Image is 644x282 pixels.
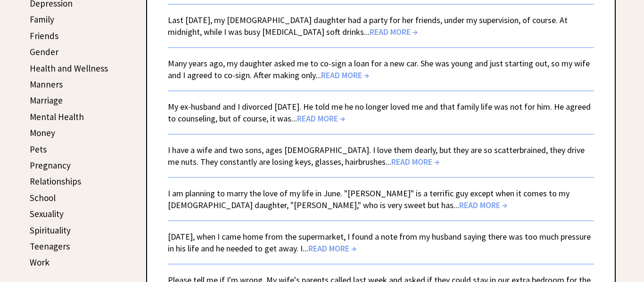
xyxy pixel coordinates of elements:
[321,70,369,81] span: READ MORE →
[168,101,591,124] a: My ex-husband and I divorced [DATE]. He told me he no longer loved me and that family life was no...
[30,30,58,41] a: Friends
[168,231,591,254] a: [DATE], when I came home from the supermarket, I found a note from my husband saying there was to...
[459,200,507,210] span: READ MORE →
[168,58,590,81] a: Many years ago, my daughter asked me to co-sign a loan for a new car. She was young and just star...
[30,225,71,236] a: Spirituality
[168,188,570,210] a: I am planning to marry the love of my life in June. "[PERSON_NAME]" is a terrific guy except when...
[168,15,568,37] a: Last [DATE], my [DEMOGRAPHIC_DATA] daughter had a party for her friends, under my supervision, of...
[30,111,84,122] a: Mental Health
[391,156,439,167] span: READ MORE →
[30,208,64,219] a: Sexuality
[30,95,63,106] a: Marriage
[30,127,55,138] a: Money
[30,192,56,203] a: School
[30,144,47,155] a: Pets
[30,14,54,25] a: Family
[308,243,356,254] span: READ MORE →
[297,113,345,124] span: READ MORE →
[30,257,50,268] a: Work
[30,241,70,252] a: Teenagers
[30,46,58,57] a: Gender
[30,63,108,74] a: Health and Wellness
[30,160,71,171] a: Pregnancy
[30,79,63,90] a: Manners
[370,26,418,37] span: READ MORE →
[30,176,81,187] a: Relationships
[168,145,585,167] a: I have a wife and two sons, ages [DEMOGRAPHIC_DATA]. I love them dearly, but they are so scatterb...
